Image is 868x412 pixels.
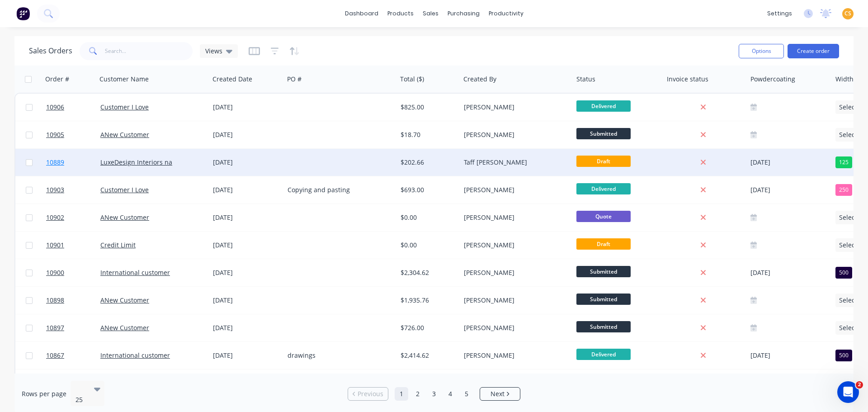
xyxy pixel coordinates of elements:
[576,183,631,194] span: Delivered
[358,389,383,398] span: Previous
[835,75,854,84] div: Width
[287,75,302,84] div: PO #
[100,296,149,304] a: ANew Customer
[576,211,631,222] span: Quote
[213,213,280,222] div: [DATE]
[763,7,797,20] div: settings
[213,296,280,305] div: [DATE]
[788,44,839,58] button: Create order
[100,351,170,360] a: International customer
[480,389,520,398] a: Next page
[464,130,564,139] div: [PERSON_NAME]
[46,213,64,222] span: 10902
[464,351,564,360] div: [PERSON_NAME]
[212,75,252,84] div: Created Date
[835,156,852,168] div: 125
[100,158,172,166] a: LuxeDesign Interiors na
[839,213,863,222] span: Select...
[401,185,454,194] div: $693.00
[288,185,388,194] div: Copying and pasting
[750,157,828,168] div: [DATE]
[839,323,863,332] span: Select...
[464,241,564,250] div: [PERSON_NAME]
[401,323,454,332] div: $726.00
[75,395,86,404] div: 25
[464,296,564,305] div: [PERSON_NAME]
[383,7,418,20] div: products
[576,156,631,167] span: Draft
[213,130,280,139] div: [DATE]
[464,185,564,194] div: [PERSON_NAME]
[213,103,280,112] div: [DATE]
[750,185,828,196] div: [DATE]
[576,128,631,139] span: Submitted
[576,100,631,112] span: Delivered
[401,213,454,222] div: $0.00
[401,103,454,112] div: $825.00
[835,267,852,279] div: 500
[401,351,454,360] div: $2,414.62
[464,268,564,277] div: [PERSON_NAME]
[464,213,564,222] div: [PERSON_NAME]
[443,7,484,20] div: purchasing
[46,158,64,167] span: 10889
[213,268,280,277] div: [DATE]
[401,130,454,139] div: $18.70
[750,350,828,361] div: [DATE]
[288,351,388,360] div: drawings
[340,7,383,20] a: dashboard
[348,389,388,398] a: Previous page
[46,94,100,121] a: 10906
[400,75,424,84] div: Total ($)
[856,381,863,388] span: 2
[576,238,631,250] span: Draft
[401,296,454,305] div: $1,935.76
[46,103,64,112] span: 10906
[576,266,631,277] span: Submitted
[46,314,100,341] a: 10897
[46,259,100,286] a: 10900
[401,241,454,250] div: $0.00
[411,387,425,401] a: Page 2
[844,9,851,18] span: CS
[46,149,100,176] a: 10889
[739,44,784,58] button: Options
[344,387,524,401] ul: Pagination
[443,387,457,401] a: Page 4
[29,47,72,55] h1: Sales Orders
[100,130,149,139] a: ANew Customer
[100,185,149,194] a: Customer I Love
[46,296,64,305] span: 10898
[46,342,100,369] a: 10867
[835,184,852,196] div: 250
[46,351,64,360] span: 10867
[46,121,100,148] a: 10905
[46,268,64,277] span: 10900
[100,103,149,111] a: Customer I Love
[46,369,100,397] a: 10827
[576,321,631,332] span: Submitted
[22,389,66,398] span: Rows per page
[839,103,863,112] span: Select...
[46,204,100,231] a: 10902
[750,267,828,279] div: [DATE]
[46,130,64,139] span: 10905
[427,387,441,401] a: Page 3
[464,323,564,332] div: [PERSON_NAME]
[46,323,64,332] span: 10897
[839,241,863,250] span: Select...
[460,387,473,401] a: Page 5
[835,350,852,361] div: 500
[491,389,505,398] span: Next
[401,158,454,167] div: $202.66
[213,241,280,250] div: [DATE]
[99,75,149,84] div: Customer Name
[750,75,795,84] div: Powdercoating
[401,268,454,277] div: $2,304.62
[576,294,631,305] span: Submitted
[213,158,280,167] div: [DATE]
[418,7,443,20] div: sales
[105,42,193,60] input: Search...
[395,387,408,401] a: Page 1 is your current page
[100,323,149,332] a: ANew Customer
